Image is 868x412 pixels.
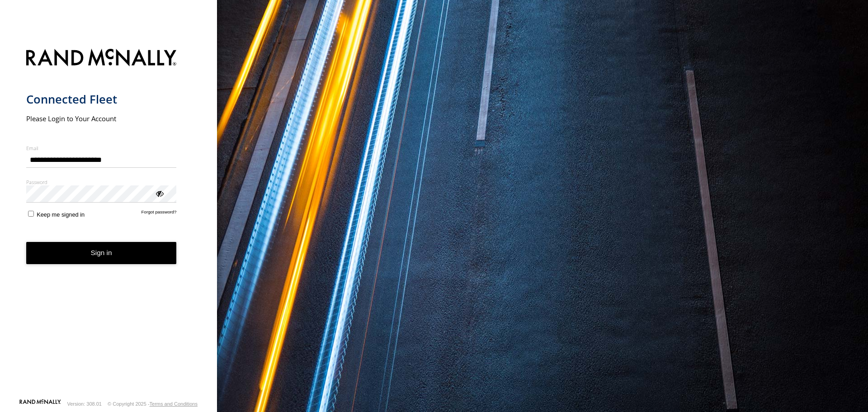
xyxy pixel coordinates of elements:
form: main [26,43,191,398]
div: © Copyright 2025 - [108,401,198,407]
div: ViewPassword [155,189,164,198]
div: Version: 308.01 [67,401,102,407]
img: Rand McNally [26,47,177,70]
button: Sign in [26,242,177,264]
label: Email [26,145,177,152]
a: Forgot password? [142,209,177,218]
a: Terms and Conditions [150,401,198,407]
h1: Connected Fleet [26,92,177,107]
input: Keep me signed in [28,211,34,217]
a: Visit our Website [19,399,61,408]
label: Password [26,179,177,185]
span: Keep me signed in [37,211,85,218]
h2: Please Login to Your Account [26,114,177,123]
